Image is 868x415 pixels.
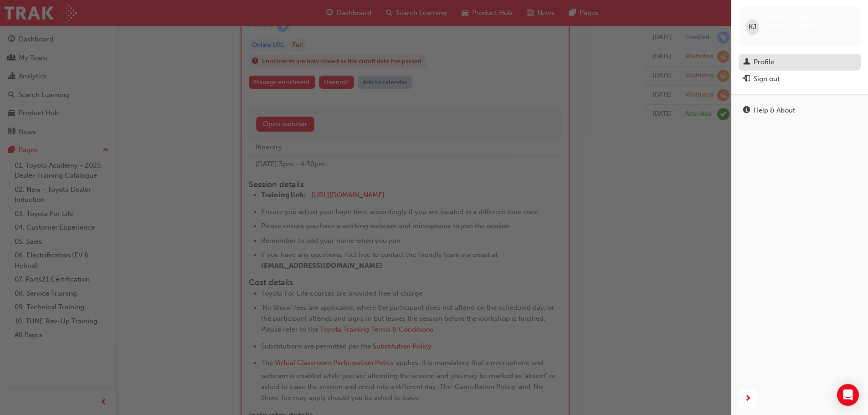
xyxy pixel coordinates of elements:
[743,107,750,115] span: info-icon
[754,57,774,67] div: Profile
[743,75,750,83] span: exit-icon
[749,22,756,32] span: KJ
[739,102,861,119] a: Help & About
[745,393,751,405] span: next-icon
[754,105,795,116] div: Help & About
[763,15,853,31] span: [PERSON_NAME] [PERSON_NAME]
[754,74,780,84] div: Sign out
[739,71,861,87] button: Sign out
[837,384,859,406] div: Open Intercom Messenger
[743,58,750,67] span: man-icon
[739,54,861,71] a: Profile
[763,31,784,39] span: 315530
